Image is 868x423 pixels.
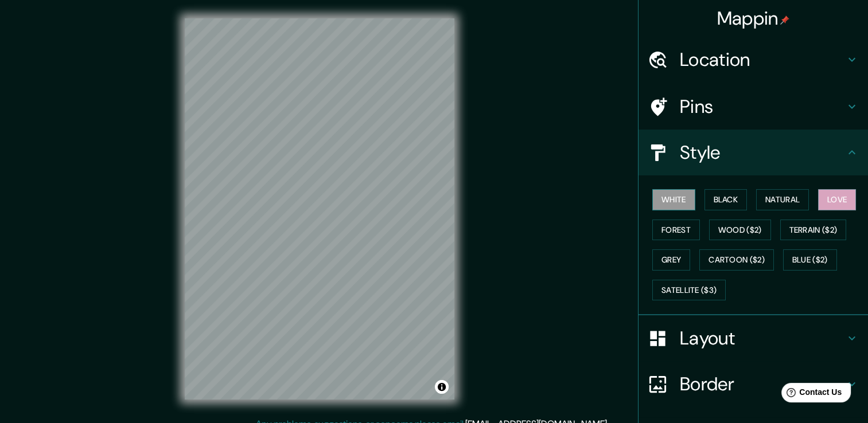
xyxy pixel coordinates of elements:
button: Cartoon ($2) [699,249,774,271]
button: Wood ($2) [709,220,771,241]
h4: Layout [680,327,845,350]
button: Love [818,189,856,210]
canvas: Map [185,18,454,399]
button: Toggle attribution [435,380,449,394]
div: Layout [639,315,868,361]
button: Black [704,189,748,210]
h4: Location [680,48,845,71]
h4: Border [680,373,845,395]
h4: Style [680,141,845,164]
div: Location [639,37,868,83]
button: Blue ($2) [783,249,837,271]
div: Border [639,361,868,407]
div: Style [639,130,868,175]
button: Forest [652,220,700,241]
img: pin-icon.png [780,15,789,25]
div: Pins [639,84,868,130]
button: Satellite ($3) [652,280,726,301]
button: White [652,189,695,210]
button: Grey [652,249,690,271]
h4: Pins [680,95,845,118]
button: Natural [756,189,809,210]
h4: Mappin [717,7,790,30]
button: Terrain ($2) [780,220,847,241]
iframe: Help widget launcher [766,378,855,410]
